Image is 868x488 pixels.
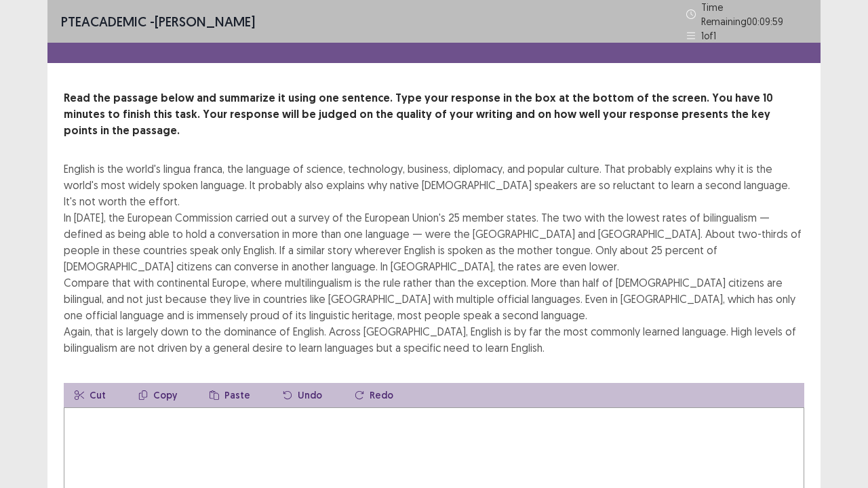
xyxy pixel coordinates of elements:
p: Read the passage below and summarize it using one sentence. Type your response in the box at the ... [64,90,804,139]
button: Redo [344,383,404,407]
button: Cut [64,383,117,407]
p: 1 of 1 [701,28,716,43]
p: - [PERSON_NAME] [61,12,255,32]
button: Paste [199,383,261,407]
button: Undo [272,383,333,407]
button: Copy [127,383,188,407]
div: English is the world's lingua franca, the language of science, technology, business, diplomacy, a... [64,161,804,356]
span: PTE academic [61,13,146,30]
